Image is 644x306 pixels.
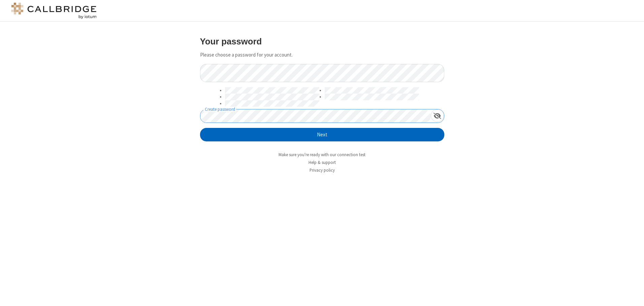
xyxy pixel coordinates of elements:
[200,37,444,46] h3: Your password
[279,152,365,158] a: Make sure you're ready with our connection test
[10,3,98,19] img: logo@2x.png
[431,109,444,122] div: Show password
[200,128,444,141] button: Next
[310,167,335,173] a: Privacy policy
[309,160,336,165] a: Help & support
[200,51,444,59] p: Please choose a password for your account.
[200,109,431,123] input: Create password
